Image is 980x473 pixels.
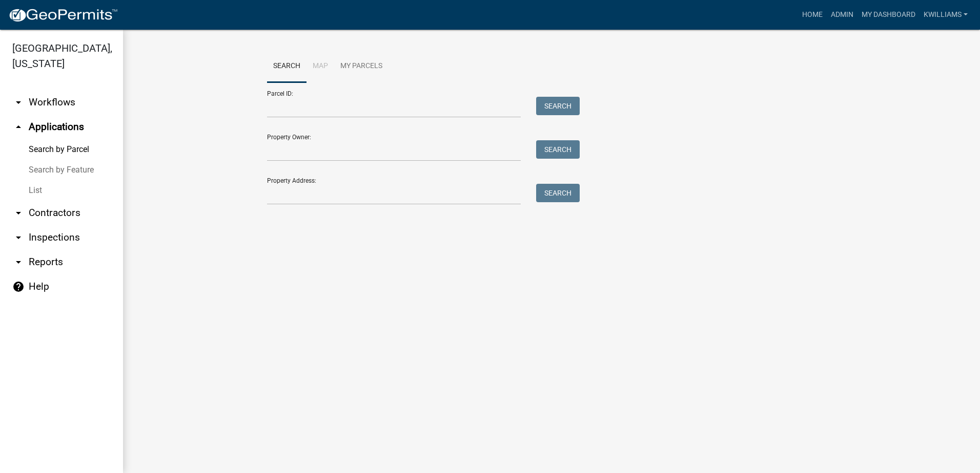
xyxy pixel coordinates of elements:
[12,231,25,244] i: arrow_drop_down
[267,50,307,83] a: Search
[12,96,25,109] i: arrow_drop_down
[12,281,25,293] i: help
[12,121,25,133] i: arrow_drop_up
[857,5,920,25] a: My Dashboard
[536,184,580,202] button: Search
[920,5,972,25] a: kwilliams
[798,5,827,25] a: Home
[827,5,857,25] a: Admin
[12,207,25,219] i: arrow_drop_down
[536,97,580,115] button: Search
[12,256,25,268] i: arrow_drop_down
[536,140,580,159] button: Search
[334,50,389,83] a: My Parcels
